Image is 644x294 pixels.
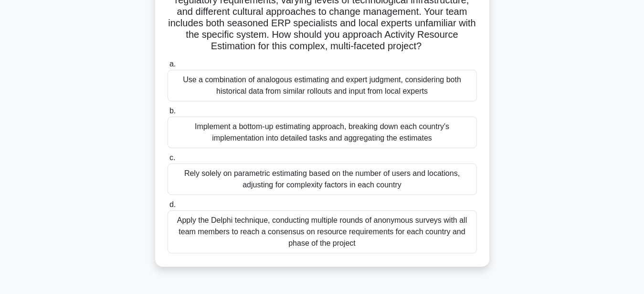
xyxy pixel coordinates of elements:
[168,117,477,148] div: Implement a bottom-up estimating approach, breaking down each country's implementation into detai...
[168,70,477,101] div: Use a combination of analogous estimating and expert judgment, considering both historical data f...
[168,163,477,195] div: Rely solely on parametric estimating based on the number of users and locations, adjusting for co...
[168,210,477,253] div: Apply the Delphi technique, conducting multiple rounds of anonymous surveys with all team members...
[169,153,175,162] span: c.
[169,200,176,208] span: d.
[169,107,176,115] span: b.
[169,60,176,68] span: a.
